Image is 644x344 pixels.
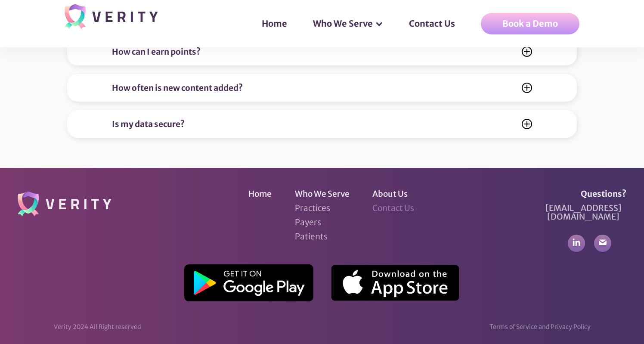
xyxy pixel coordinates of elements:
[295,204,330,212] a: Practices
[502,19,558,29] div: Book a Demo
[392,2,481,45] div: Contact Us
[295,189,350,198] a: Who We Serve
[112,84,243,92] div: How often is new content added?
[540,204,626,221] a: [EMAIL_ADDRESS][DOMAIN_NAME]
[489,322,591,331] div: Terms of Service and Privacy Policy
[540,189,626,198] div: Questions?
[295,232,328,241] a: Patients
[112,47,201,56] div: How can I earn points?
[400,11,472,37] a: Contact Us
[248,189,272,198] a: Home
[372,204,414,212] a: Contact Us
[253,11,304,37] a: Home
[112,120,185,128] div: Is my data secure?
[545,203,622,222] span: [EMAIL_ADDRESS][DOMAIN_NAME]
[313,19,373,28] div: Who We Serve
[295,218,321,226] a: Payers
[54,322,141,331] div: Verity 2024 All Right reserved
[481,13,579,34] a: Book a Demo
[304,11,392,37] div: Who We Serve
[372,189,408,198] a: About Us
